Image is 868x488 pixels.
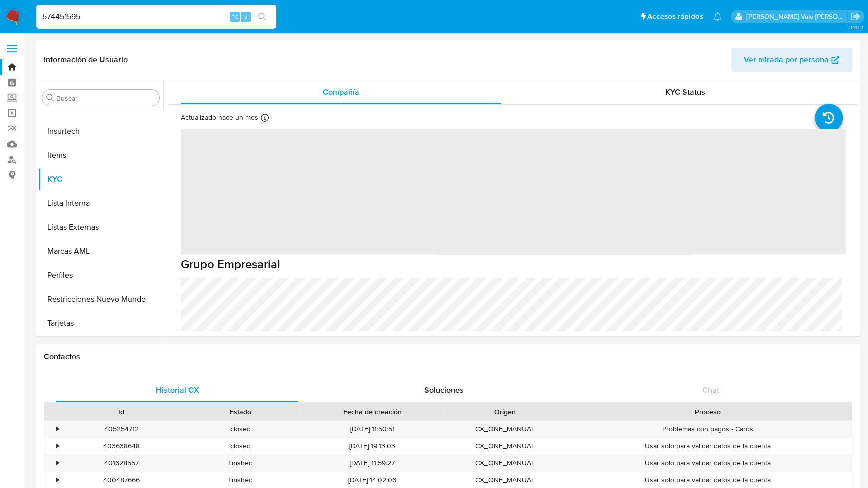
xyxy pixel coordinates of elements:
div: • [56,458,59,468]
input: Buscar [56,94,155,103]
button: Restricciones Nuevo Mundo [38,287,163,311]
span: ‌ [181,129,846,254]
div: 403638648 [62,438,181,454]
p: Actualizado hace un mes [181,113,258,122]
div: CX_ONE_MANUAL [445,455,564,471]
div: Proceso [571,407,845,417]
button: Listas Externas [38,215,163,239]
div: finished [181,455,299,471]
button: search-icon [252,10,272,24]
span: s [244,12,247,21]
button: Perfiles [38,263,163,287]
button: Tarjetas [38,311,163,335]
div: • [56,475,59,485]
div: 405254712 [62,421,181,437]
div: closed [181,438,299,454]
h1: Información de Usuario [44,55,128,65]
div: CX_ONE_MANUAL [445,421,564,437]
div: Usar solo para validar datos de la cuenta [564,438,852,454]
button: Items [38,143,163,167]
input: Buscar usuario o caso... [36,10,276,23]
button: Lista Interna [38,191,163,215]
div: closed [181,421,299,437]
span: Ver mirada por persona [744,48,829,72]
span: Historial CX [156,384,199,396]
div: Id [69,407,174,417]
div: [DATE] 11:50:51 [300,421,445,437]
h1: Contactos [44,352,852,362]
div: finished [181,472,299,488]
div: Usar solo para validar datos de la cuenta [564,455,852,471]
h6: Estructura corporativa [181,334,846,349]
h1: Grupo Empresarial [181,257,846,272]
span: Accesos rápidos [647,11,703,22]
div: Fecha de creación [307,407,438,417]
span: Chat [702,384,719,396]
p: rene.vale@mercadolibre.com [746,12,847,21]
div: [DATE] 14:02:06 [300,472,445,488]
div: • [56,424,59,434]
div: Problemas con pagos - Cards [564,421,852,437]
span: KYC Status [665,86,705,98]
div: 400487666 [62,472,181,488]
button: Buscar [46,94,54,102]
div: 401628557 [62,455,181,471]
button: Insurtech [38,119,163,143]
button: KYC [38,167,163,191]
span: ⌥ [231,12,238,21]
div: CX_ONE_MANUAL [445,438,564,454]
button: Ver mirada por persona [731,48,852,72]
div: Estado [188,407,292,417]
a: Salir [850,11,861,22]
div: CX_ONE_MANUAL [445,472,564,488]
div: • [56,441,59,451]
div: [DATE] 11:59:27 [300,455,445,471]
div: [DATE] 19:13:03 [300,438,445,454]
button: Marcas AML [38,239,163,263]
a: Notificaciones [713,12,722,21]
div: Origen [452,407,557,417]
span: Compañía [323,86,359,98]
span: Soluciones [424,384,464,396]
div: Usar solo para validar datos de la cuenta [564,472,852,488]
